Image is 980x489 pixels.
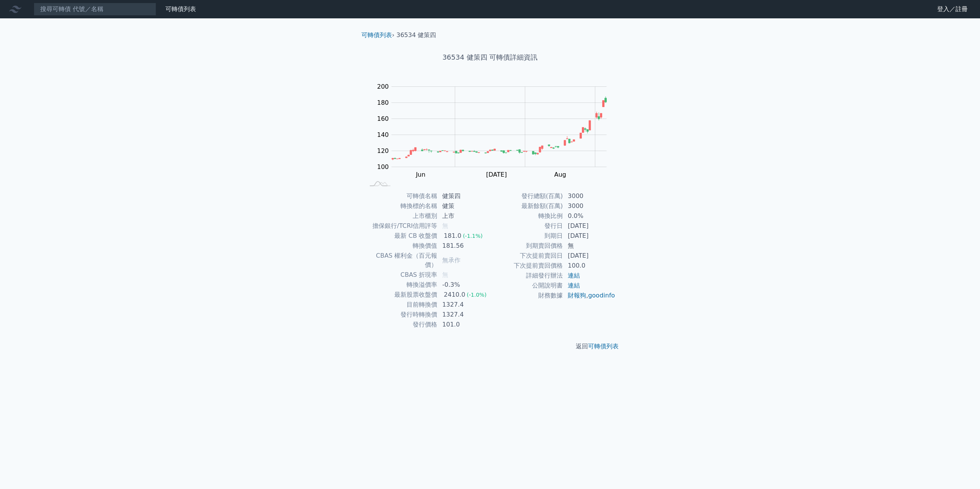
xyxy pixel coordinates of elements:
[364,300,438,310] td: 目前轉換價
[588,343,619,350] a: 可轉債列表
[490,221,563,231] td: 發行日
[554,171,566,178] tspan: Aug
[361,31,394,40] li: ›
[364,231,438,241] td: 最新 CB 收盤價
[442,231,463,240] div: 181.0
[490,201,563,211] td: 最新餘額(百萬)
[364,290,438,300] td: 最新股票收盤價
[364,251,438,270] td: CBAS 權利金（百元報價）
[568,282,580,289] a: 連結
[588,292,615,299] a: goodinfo
[563,221,616,231] td: [DATE]
[364,201,438,211] td: 轉換標的名稱
[377,147,389,154] tspan: 120
[463,233,483,239] span: (-1.1%)
[931,3,974,15] a: 登入／註冊
[486,171,507,178] tspan: [DATE]
[438,310,490,320] td: 1327.4
[568,272,580,279] a: 連結
[364,310,438,320] td: 發行時轉換價
[364,320,438,330] td: 發行價格
[490,261,563,271] td: 下次提前賣回價格
[438,201,490,211] td: 健策
[377,115,389,122] tspan: 160
[442,290,467,299] div: 2410.0
[165,5,196,13] a: 可轉債列表
[563,261,616,271] td: 100.0
[377,131,389,138] tspan: 140
[373,83,618,178] g: Chart
[364,280,438,290] td: 轉換溢價率
[568,292,586,299] a: 財報狗
[438,280,490,290] td: -0.3%
[364,221,438,231] td: 擔保銀行/TCRI信用評等
[490,291,563,301] td: 財務數據
[377,163,389,171] tspan: 100
[442,222,448,229] span: 無
[490,281,563,291] td: 公開說明書
[355,342,625,351] p: 返回
[361,31,392,39] a: 可轉債列表
[442,271,448,278] span: 無
[438,241,490,251] td: 181.56
[563,231,616,241] td: [DATE]
[355,52,625,63] h1: 36534 健策四 可轉債詳細資訊
[377,99,389,106] tspan: 180
[438,300,490,310] td: 1327.4
[490,211,563,221] td: 轉換比例
[364,270,438,280] td: CBAS 折現率
[563,241,616,251] td: 無
[364,241,438,251] td: 轉換價值
[438,211,490,221] td: 上市
[490,241,563,251] td: 到期賣回價格
[490,191,563,201] td: 發行總額(百萬)
[364,211,438,221] td: 上市櫃別
[563,291,616,301] td: ,
[364,191,438,201] td: 可轉債名稱
[467,292,487,298] span: (-1.0%)
[397,31,436,40] li: 36534 健策四
[442,257,461,264] span: 無承作
[34,3,156,16] input: 搜尋可轉債 代號／名稱
[563,201,616,211] td: 3000
[563,251,616,261] td: [DATE]
[563,191,616,201] td: 3000
[415,171,425,178] tspan: Jun
[377,83,389,90] tspan: 200
[438,320,490,330] td: 101.0
[438,191,490,201] td: 健策四
[490,251,563,261] td: 下次提前賣回日
[490,271,563,281] td: 詳細發行辦法
[490,231,563,241] td: 到期日
[563,211,616,221] td: 0.0%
